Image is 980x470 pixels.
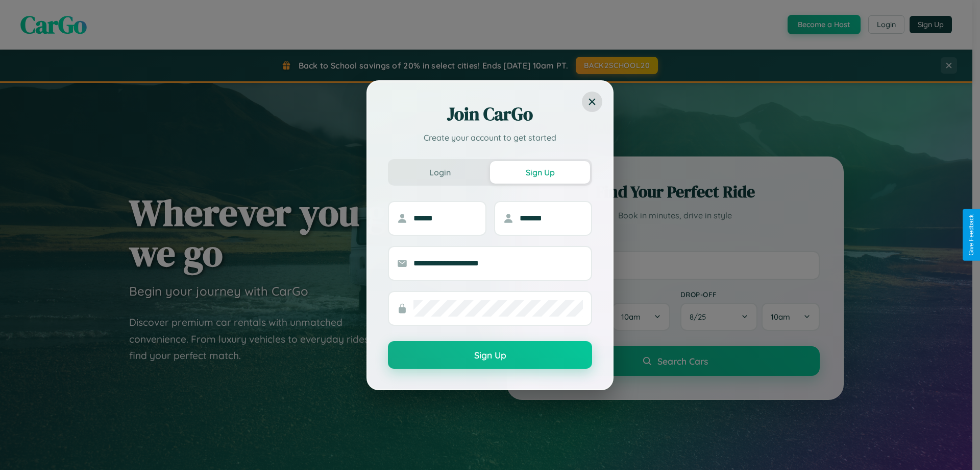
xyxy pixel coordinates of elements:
p: Create your account to get started [388,131,592,144]
button: Sign Up [490,161,590,184]
button: Login [390,161,490,184]
h2: Join CarGo [388,102,592,126]
button: Sign Up [388,341,592,369]
div: Give Feedback [968,214,975,256]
